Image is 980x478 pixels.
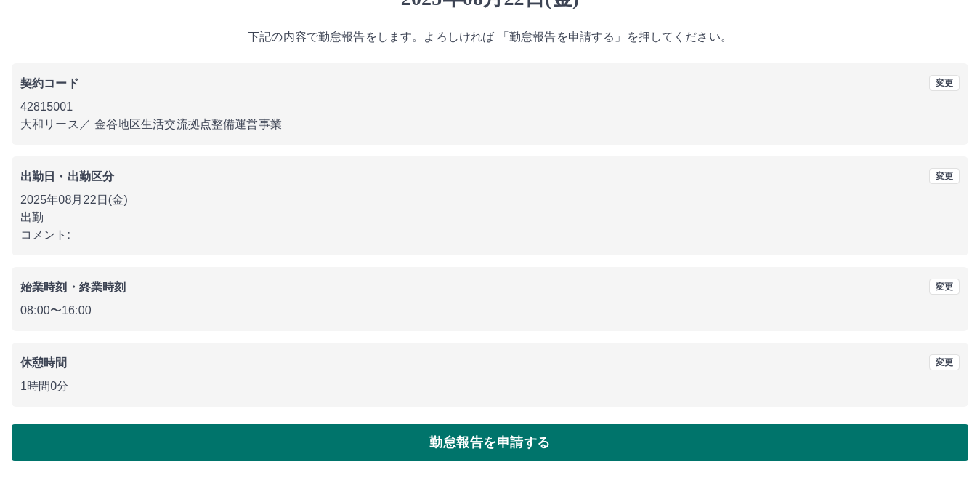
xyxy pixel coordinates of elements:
[20,191,960,209] p: 2025年08月22日(金)
[12,424,968,461] button: 勤怠報告を申請する
[20,98,960,116] p: 42815001
[20,378,960,395] p: 1時間0分
[20,281,126,293] b: 始業時刻・終業時刻
[12,28,968,46] p: 下記の内容で勤怠報告をします。よろしければ 「勤怠報告を申請する」を押してください。
[20,226,960,244] p: コメント:
[20,302,960,319] p: 08:00 〜 16:00
[20,209,960,226] p: 出勤
[929,279,960,295] button: 変更
[20,116,960,133] p: 大和リース ／ 金谷地区生活交流拠点整備運営事業
[929,168,960,184] button: 変更
[929,75,960,91] button: 変更
[929,354,960,370] button: 変更
[20,356,68,369] b: 休憩時間
[20,77,79,89] b: 契約コード
[20,170,114,183] b: 出勤日・出勤区分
